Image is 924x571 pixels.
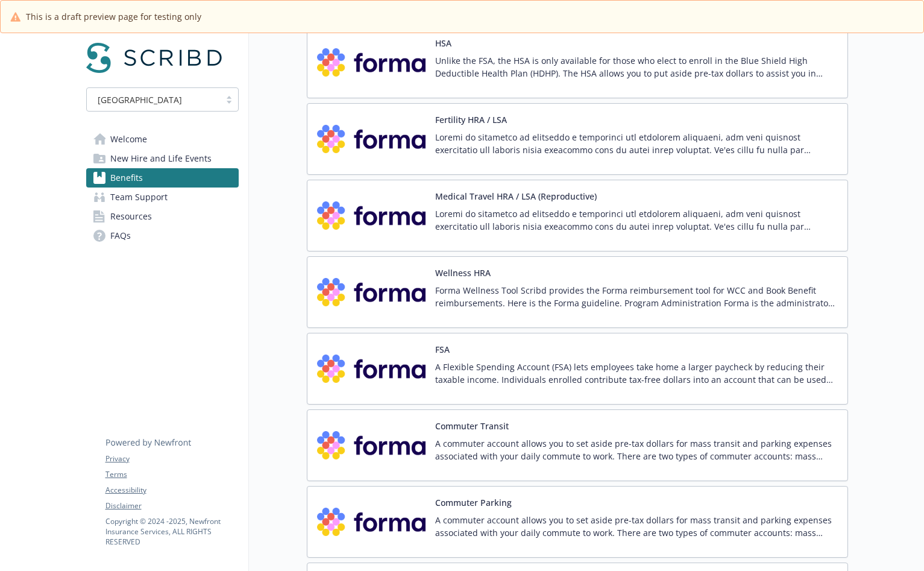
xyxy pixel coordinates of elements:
[317,267,426,318] img: Forma, Inc. carrier logo
[435,514,838,539] p: A commuter account allows you to set aside pre-tax dollars for mass transit and parking expenses ...
[86,149,239,168] a: New Hire and Life Events
[435,361,838,386] p: A Flexible Spending Account (FSA) lets employees take home a larger paycheck by reducing their ta...
[435,284,838,309] p: Forma Wellness Tool Scribd provides the Forma reimbursement tool for WCC and Book Benefit reimbur...
[98,93,182,106] span: [GEOGRAPHIC_DATA]
[435,496,512,509] button: Commuter Parking
[317,420,426,471] img: Forma, Inc. carrier logo
[105,485,238,496] a: Accessibility
[86,207,239,226] a: Resources
[86,188,239,207] a: Team Support
[105,469,238,480] a: Terms
[435,113,507,126] button: Fertility HRA / LSA
[317,37,426,88] img: Forma, Inc. carrier logo
[317,113,426,165] img: Forma, Inc. carrier logo
[110,168,143,188] span: Benefits
[317,190,426,241] img: Forma, Inc. carrier logo
[86,168,239,188] a: Benefits
[435,267,491,279] button: Wellness HRA
[110,130,147,149] span: Welcome
[110,207,152,226] span: Resources
[93,93,214,106] span: [GEOGRAPHIC_DATA]
[105,500,238,511] a: Disclaimer
[110,226,131,245] span: FAQs
[435,131,838,156] p: Loremi do sitametco ad elitseddo e temporinci utl etdolorem aliquaeni, adm veni quisnost exercita...
[435,207,838,233] p: Loremi do sitametco ad elitseddo e temporinci utl etdolorem aliquaeni, adm veni quisnost exercita...
[86,226,239,245] a: FAQs
[317,343,426,394] img: Forma, Inc. carrier logo
[435,54,838,80] p: Unlike the FSA, the HSA is only available for those who elect to enroll in the Blue Shield High D...
[26,10,201,23] span: This is a draft preview page for testing only
[110,188,168,207] span: Team Support
[105,453,238,464] a: Privacy
[435,420,509,432] button: Commuter Transit
[435,190,597,203] button: Medical Travel HRA / LSA (Reproductive)
[435,437,838,462] p: A commuter account allows you to set aside pre-tax dollars for mass transit and parking expenses ...
[435,343,450,356] button: FSA
[317,496,426,547] img: Forma, Inc. carrier logo
[435,37,451,49] button: HSA
[105,516,238,547] p: Copyright © 2024 - 2025 , Newfront Insurance Services, ALL RIGHTS RESERVED
[110,149,212,168] span: New Hire and Life Events
[86,130,239,149] a: Welcome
